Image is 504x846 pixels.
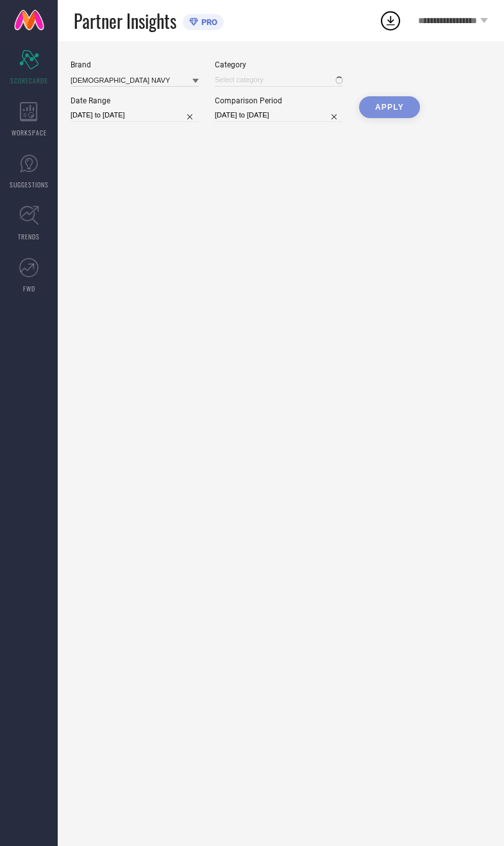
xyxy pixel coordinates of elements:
[10,76,48,85] span: SCORECARDS
[71,96,199,105] div: Date Range
[198,17,217,27] span: PRO
[18,232,40,241] span: TRENDS
[71,60,199,69] div: Brand
[10,180,49,189] span: SUGGESTIONS
[12,128,47,137] span: WORKSPACE
[71,108,199,122] input: Select date range
[215,96,343,105] div: Comparison Period
[74,8,176,34] span: Partner Insights
[23,284,35,293] span: FWD
[379,9,402,32] div: Open download list
[215,108,343,122] input: Select comparison period
[215,60,343,69] div: Category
